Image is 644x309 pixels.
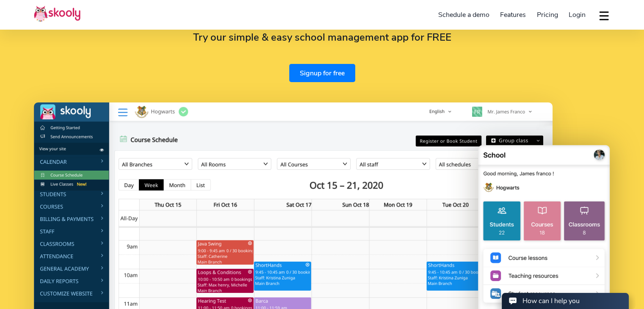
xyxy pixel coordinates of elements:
a: Signup for free [289,64,355,82]
h2: Try our simple & easy school management app for FREE [34,31,610,44]
span: Pricing [537,10,558,19]
a: Pricing [531,8,564,22]
span: Login [569,10,586,19]
a: Schedule a demo [433,8,495,22]
a: Login [563,8,591,22]
button: dropdown menu [598,6,610,25]
a: Features [495,8,531,22]
img: Skooly [34,6,80,22]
